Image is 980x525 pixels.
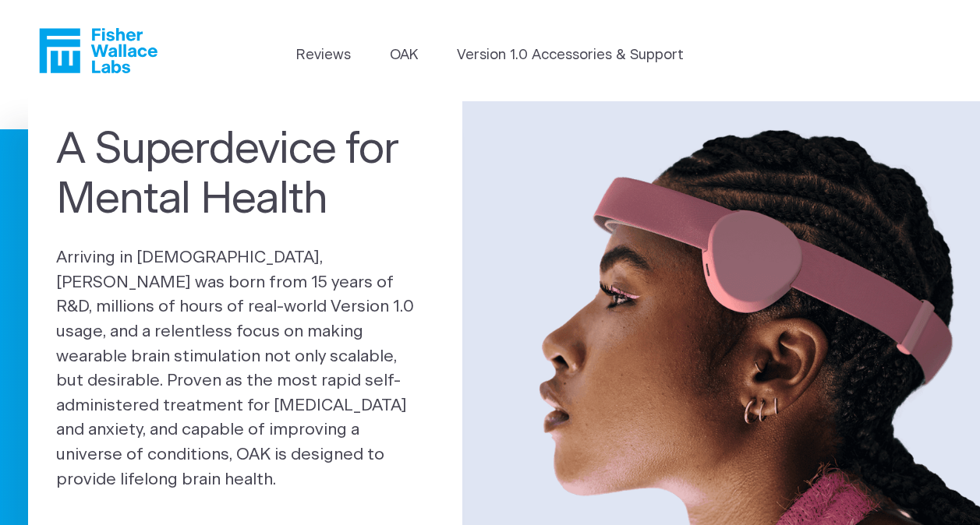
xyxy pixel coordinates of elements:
a: Version 1.0 Accessories & Support [457,45,684,66]
a: OAK [390,45,418,66]
a: Reviews [296,45,351,66]
h1: A Superdevice for Mental Health [56,125,434,224]
p: Arriving in [DEMOGRAPHIC_DATA], [PERSON_NAME] was born from 15 years of R&D, millions of hours of... [56,245,434,492]
a: Fisher Wallace [39,28,157,73]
